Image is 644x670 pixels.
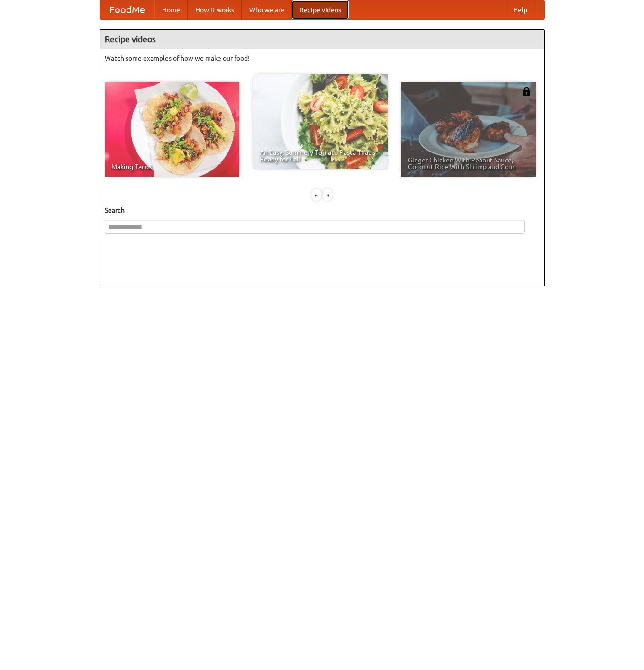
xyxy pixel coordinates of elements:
a: Making Tacos [105,82,239,177]
div: « [312,189,321,201]
p: Watch some examples of how we make our food! [105,54,540,63]
a: How it works [188,0,242,19]
a: Help [506,0,535,19]
h4: Recipe videos [100,30,544,49]
span: An Easy, Summery Tomato Pasta That's Ready for Fall [260,149,381,162]
span: Making Tacos [111,163,233,170]
img: 483408.png [522,87,531,96]
a: Who we are [242,0,292,19]
a: An Easy, Summery Tomato Pasta That's Ready for Fall [253,74,388,169]
a: FoodMe [100,0,154,19]
a: Home [154,0,188,19]
div: » [323,189,332,201]
h5: Search [105,205,540,215]
a: Recipe videos [292,0,349,19]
